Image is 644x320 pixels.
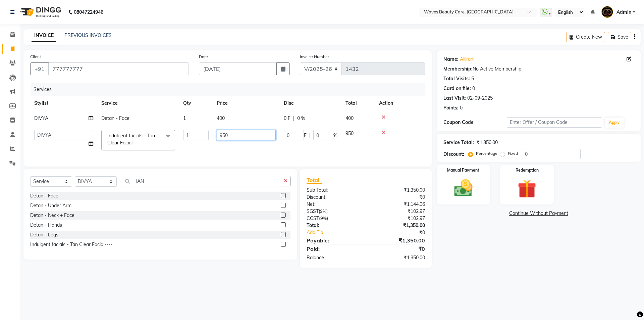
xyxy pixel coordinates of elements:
[302,236,366,244] div: Payable:
[460,56,474,63] a: Allirani
[32,30,56,42] a: INVOICE
[366,201,430,208] div: ₹1,144.06
[217,115,225,121] span: 400
[17,3,63,21] img: logo
[30,54,41,60] label: Client
[443,95,466,102] div: Last Visit:
[320,209,326,214] span: 9%
[375,96,425,111] th: Action
[507,117,602,128] input: Enter Offer / Coupon Code
[601,6,613,18] img: Admin
[516,167,539,173] label: Redemption
[34,115,48,121] span: DIVYA
[341,96,375,111] th: Total
[300,54,329,60] label: Invoice Number
[333,132,337,139] span: %
[467,95,493,102] div: 02-09-2025
[307,177,322,184] span: Total
[443,139,474,146] div: Service Total:
[366,187,430,194] div: ₹1,350.00
[30,192,58,199] div: Detan - Face
[213,96,280,111] th: Price
[477,139,498,146] div: ₹1,350.00
[48,62,189,75] input: Search by Name/Mobile/Email/Code
[443,75,470,82] div: Total Visits:
[297,115,305,122] span: 0 %
[302,229,376,236] a: Add Tip
[366,222,430,229] div: ₹1,350.00
[366,194,430,201] div: ₹0
[460,104,463,111] div: 0
[302,194,366,201] div: Discount:
[443,151,464,158] div: Discount:
[605,118,624,128] button: Apply
[366,215,430,222] div: ₹102.97
[302,215,366,222] div: ( )
[366,254,430,261] div: ₹1,350.00
[30,96,97,111] th: Stylist
[345,130,354,136] span: 950
[443,85,471,92] div: Card on file:
[443,65,634,73] div: No Active Membership
[141,140,144,146] a: x
[302,187,366,194] div: Sub Total:
[30,222,62,229] div: Detan - Hands
[376,229,430,236] div: ₹0
[302,222,366,229] div: Total:
[302,254,366,261] div: Balance :
[74,3,103,21] b: 08047224946
[366,236,430,244] div: ₹1,350.00
[616,9,631,16] span: Admin
[302,245,366,253] div: Paid:
[366,245,430,253] div: ₹0
[438,210,639,217] a: Continue Without Payment
[448,177,479,199] img: _cash.svg
[443,104,459,111] div: Points:
[30,212,74,219] div: Detan - Neck + Face
[309,132,311,139] span: |
[608,32,631,42] button: Save
[345,115,354,121] span: 400
[64,32,112,38] a: PREVIOUS INVOICES
[567,32,605,42] button: Create New
[320,216,327,221] span: 9%
[293,115,294,122] span: |
[472,85,475,92] div: 0
[284,115,290,122] span: 0 F
[30,62,49,75] button: +91
[31,83,430,96] div: Services
[443,119,507,126] div: Coupon Code
[447,167,479,173] label: Manual Payment
[471,75,474,82] div: 5
[179,96,213,111] th: Qty
[30,231,58,238] div: Detan - Legs
[30,241,112,248] div: Indulgent facials - Tan Clear Facial----
[304,132,307,139] span: F
[476,150,497,156] label: Percentage
[183,115,186,121] span: 1
[307,208,319,214] span: SGST
[366,208,430,215] div: ₹102.97
[302,208,366,215] div: ( )
[101,115,129,121] span: Detan - Face
[30,202,71,209] div: Detan - Under Arm
[512,177,542,200] img: _gift.svg
[107,133,155,146] span: Indulgent facials - Tan Clear Facial----
[122,176,281,186] input: Search or Scan
[443,56,459,63] div: Name:
[199,54,208,60] label: Date
[97,96,179,111] th: Service
[307,215,319,221] span: CGST
[302,201,366,208] div: Net:
[508,150,518,156] label: Fixed
[280,96,341,111] th: Disc
[443,65,473,73] div: Membership:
